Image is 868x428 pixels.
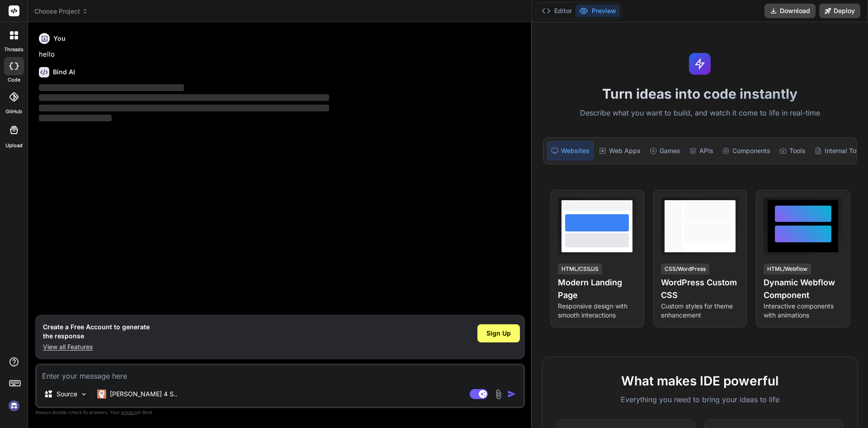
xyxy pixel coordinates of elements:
h1: Turn ideas into code instantly [538,86,863,102]
div: Web Apps [595,141,644,160]
label: GitHub [5,108,22,115]
h4: Dynamic Webflow Component [764,276,842,302]
div: Games [646,141,684,160]
p: Describe what you want to build, and watch it come to life in real-time [538,107,863,119]
div: HTML/CSS/JS [558,264,602,274]
p: View all Features [43,342,150,351]
img: signin [6,398,22,414]
div: Components [719,141,774,160]
span: ‌ [39,115,112,121]
div: HTML/Webflow [764,264,811,274]
div: Tools [776,141,809,160]
img: Claude 4 Sonnet [97,390,106,399]
p: Everything you need to bring your ideas to life [557,394,843,405]
span: Sign Up [486,329,511,338]
span: ‌ [39,84,184,91]
h6: Bind AI [53,67,75,77]
p: Source [57,390,77,399]
div: APIs [686,141,717,160]
span: Choose Project [34,7,88,16]
p: Always double-check its answers. Your in Bind [35,408,525,417]
button: Preview [576,5,620,17]
p: Interactive components with animations [764,302,842,320]
label: code [8,76,20,84]
button: Download [764,4,816,18]
p: Custom styles for theme enhancement [661,302,740,320]
h2: What makes IDE powerful [557,371,843,390]
img: icon [507,390,516,399]
p: [PERSON_NAME] 4 S.. [110,390,177,399]
h6: You [53,34,66,43]
label: threads [4,46,24,53]
span: privacy [121,409,137,415]
div: CSS/WordPress [661,264,709,274]
img: Pick Models [80,390,88,398]
h4: WordPress Custom CSS [661,276,740,302]
span: ‌ [39,94,329,101]
h1: Create a Free Account to generate the response [43,322,150,341]
span: ‌ [39,105,329,111]
div: Websites [547,141,594,160]
button: Deploy [819,4,860,18]
button: Editor [538,5,576,17]
p: hello [39,49,523,60]
label: Upload [5,142,23,149]
p: Responsive design with smooth interactions [558,302,637,320]
img: attachment [493,389,504,399]
h4: Modern Landing Page [558,276,637,302]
